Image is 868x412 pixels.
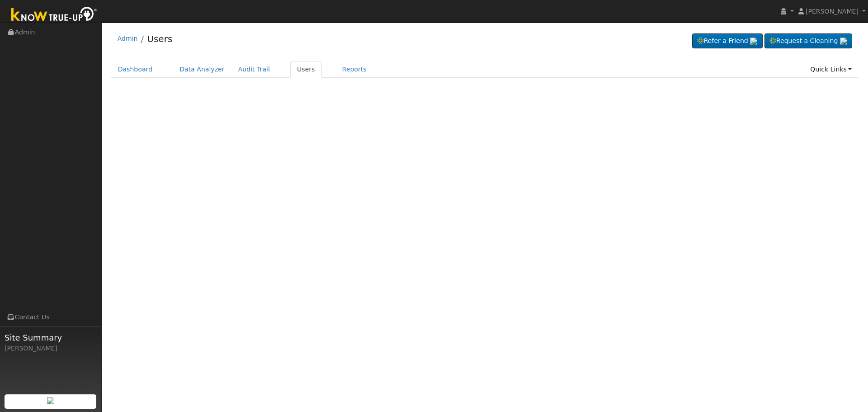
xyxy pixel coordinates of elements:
img: Know True-Up [7,5,102,25]
img: retrieve [840,38,847,45]
img: retrieve [750,38,757,45]
div: [PERSON_NAME] [5,344,97,353]
a: Users [147,33,172,44]
span: [PERSON_NAME] [806,8,859,15]
a: Quick Links [803,61,859,78]
a: Data Analyzer [173,61,231,78]
a: Admin [118,35,138,42]
a: Dashboard [111,61,160,78]
img: retrieve [47,397,54,404]
span: Site Summary [5,331,97,344]
a: Reports [335,61,373,78]
a: Users [290,61,322,78]
a: Refer a Friend [692,33,763,49]
a: Audit Trail [231,61,277,78]
a: Request a Cleaning [764,33,852,49]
